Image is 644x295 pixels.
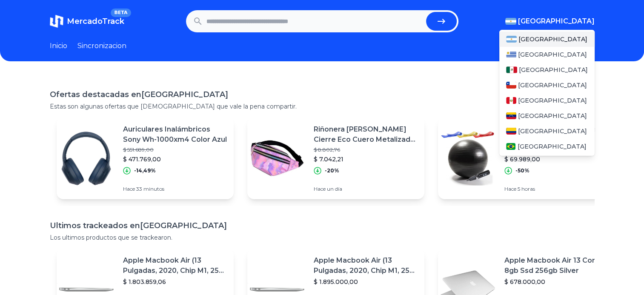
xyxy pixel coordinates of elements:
[123,124,227,145] p: Auriculares Inalámbricos Sony Wh-1000xm4 Color Azul
[57,129,116,188] img: Featured image
[506,66,517,73] img: Mexico
[506,143,516,150] img: Brasil
[505,18,516,25] img: Argentina
[314,155,418,163] p: $ 7.042,21
[438,129,498,188] img: Featured image
[518,96,587,105] span: [GEOGRAPHIC_DATA]
[123,278,227,286] p: $ 1.803.859,06
[506,97,516,104] img: Peru
[519,66,588,74] span: [GEOGRAPHIC_DATA]
[499,77,595,93] a: Chile[GEOGRAPHIC_DATA]
[123,155,227,163] p: $ 471.769,00
[123,255,227,276] p: Apple Macbook Air (13 Pulgadas, 2020, Chip M1, 256 Gb De Ssd, 8 Gb De Ram) - Plata
[499,62,595,77] a: Mexico[GEOGRAPHIC_DATA]
[499,93,595,108] a: Peru[GEOGRAPHIC_DATA]
[314,255,418,276] p: Apple Macbook Air (13 Pulgadas, 2020, Chip M1, 256 Gb De Ssd, 8 Gb De Ram) - Plata
[134,167,156,174] p: -14,49%
[499,139,595,154] a: Brasil[GEOGRAPHIC_DATA]
[314,124,418,145] p: Riñonera [PERSON_NAME] Cierre Eco Cuero Metalizada Importada
[50,89,595,100] h1: Ofertas destacadas en [GEOGRAPHIC_DATA]
[518,50,587,59] span: [GEOGRAPHIC_DATA]
[247,129,307,188] img: Featured image
[314,186,418,192] p: Hace un día
[123,146,227,153] p: $ 551.689,00
[325,167,339,174] p: -20%
[50,14,63,28] img: MercadoTrack
[438,117,615,199] a: Featured imageKit Bandas + Pelota Pilates 65 Cm / 75 Cm / 85 Cm + Inflador$ 139.978,00$ 69.989,00...
[499,32,595,47] a: Argentina[GEOGRAPHIC_DATA]
[506,112,516,119] img: Venezuela
[504,255,608,276] p: Apple Macbook Air 13 Core I5 8gb Ssd 256gb Silver
[314,278,418,286] p: $ 1.895.000,00
[111,9,131,17] span: BETA
[518,127,587,135] span: [GEOGRAPHIC_DATA]
[518,81,587,89] span: [GEOGRAPHIC_DATA]
[499,108,595,123] a: Venezuela[GEOGRAPHIC_DATA]
[517,142,586,151] span: [GEOGRAPHIC_DATA]
[314,146,418,153] p: $ 8.802,76
[518,35,587,43] span: [GEOGRAPHIC_DATA]
[50,102,595,111] p: Estas son algunas ofertas que [DEMOGRAPHIC_DATA] que vale la pena compartir.
[57,117,234,199] a: Featured imageAuriculares Inalámbricos Sony Wh-1000xm4 Color Azul$ 551.689,00$ 471.769,00-14,49%H...
[518,112,587,120] span: [GEOGRAPHIC_DATA]
[504,278,608,286] p: $ 678.000,00
[518,16,595,26] span: [GEOGRAPHIC_DATA]
[505,16,595,26] button: [GEOGRAPHIC_DATA]
[506,36,517,43] img: Argentina
[50,41,67,51] a: Inicio
[67,17,124,26] span: MercadoTrack
[499,47,595,62] a: Uruguay[GEOGRAPHIC_DATA]
[499,123,595,139] a: Colombia[GEOGRAPHIC_DATA]
[50,220,595,232] h1: Ultimos trackeados en [GEOGRAPHIC_DATA]
[123,186,227,192] p: Hace 33 minutos
[247,117,424,199] a: Featured imageRiñonera [PERSON_NAME] Cierre Eco Cuero Metalizada Importada$ 8.802,76$ 7.042,21-20...
[50,233,595,242] p: Los ultimos productos que se trackearon.
[506,82,516,89] img: Chile
[504,186,608,192] p: Hace 5 horas
[506,51,516,58] img: Uruguay
[77,41,126,51] a: Sincronizacion
[515,167,530,174] p: -50%
[506,128,516,135] img: Colombia
[50,14,124,28] a: MercadoTrackBETA
[504,155,608,163] p: $ 69.989,00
